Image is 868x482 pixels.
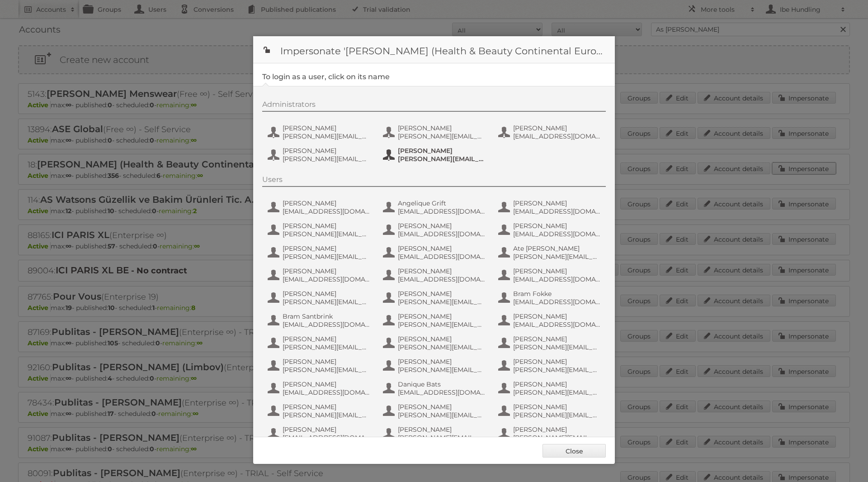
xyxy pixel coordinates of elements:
span: [PERSON_NAME] [283,358,370,366]
span: [PERSON_NAME][EMAIL_ADDRESS][DOMAIN_NAME] [283,366,370,374]
span: [PERSON_NAME] [398,335,486,343]
span: [PERSON_NAME] [283,290,370,298]
span: [PERSON_NAME][EMAIL_ADDRESS][DOMAIN_NAME] [398,434,486,442]
span: [PERSON_NAME] [513,124,601,132]
span: [PERSON_NAME][EMAIL_ADDRESS][DOMAIN_NAME] [398,366,486,374]
span: [PERSON_NAME] [398,222,486,230]
span: [PERSON_NAME][EMAIL_ADDRESS][DOMAIN_NAME] [398,343,486,351]
span: [PERSON_NAME][EMAIL_ADDRESS][DOMAIN_NAME] [513,366,601,374]
button: [PERSON_NAME] [EMAIL_ADDRESS][DOMAIN_NAME] [382,266,488,284]
span: [EMAIL_ADDRESS][DOMAIN_NAME] [398,275,486,283]
button: Bram Santbrink [EMAIL_ADDRESS][DOMAIN_NAME] [267,311,373,329]
legend: To login as a user, click on its name [262,72,390,81]
button: [PERSON_NAME] [EMAIL_ADDRESS][DOMAIN_NAME] [267,198,373,216]
button: [PERSON_NAME] [PERSON_NAME][EMAIL_ADDRESS][DOMAIN_NAME] [267,146,373,164]
button: [PERSON_NAME] [PERSON_NAME][EMAIL_ADDRESS][DOMAIN_NAME] [382,334,488,352]
h1: Impersonate '[PERSON_NAME] (Health & Beauty Continental Europe) B.V.' [253,36,615,63]
span: [PERSON_NAME] [398,124,486,132]
span: [PERSON_NAME] [398,147,486,155]
button: [PERSON_NAME] [EMAIL_ADDRESS][DOMAIN_NAME] [497,266,604,284]
span: [PERSON_NAME] [283,147,370,155]
span: [PERSON_NAME] [283,267,370,275]
span: [PERSON_NAME] [398,244,486,253]
span: [PERSON_NAME] [513,222,601,230]
span: [EMAIL_ADDRESS][DOMAIN_NAME] [283,207,370,215]
span: [PERSON_NAME] [513,425,601,434]
span: Ate [PERSON_NAME] [513,244,601,253]
button: [PERSON_NAME] [PERSON_NAME][EMAIL_ADDRESS][DOMAIN_NAME] [267,334,373,352]
span: [PERSON_NAME][EMAIL_ADDRESS][DOMAIN_NAME] [283,298,370,306]
button: [PERSON_NAME] [PERSON_NAME][EMAIL_ADDRESS][DOMAIN_NAME] [267,221,373,239]
span: [EMAIL_ADDRESS][DOMAIN_NAME] [398,388,486,396]
span: [PERSON_NAME] [398,290,486,298]
span: [PERSON_NAME][EMAIL_ADDRESS][DOMAIN_NAME] [513,388,601,396]
button: [PERSON_NAME] [PERSON_NAME][EMAIL_ADDRESS][DOMAIN_NAME] [382,123,488,141]
button: [PERSON_NAME] [PERSON_NAME][EMAIL_ADDRESS][DOMAIN_NAME] [382,425,488,443]
span: [PERSON_NAME] [513,380,601,388]
span: [PERSON_NAME][EMAIL_ADDRESS][DOMAIN_NAME] [398,155,486,163]
button: [PERSON_NAME] [EMAIL_ADDRESS][DOMAIN_NAME] [267,379,373,397]
button: [PERSON_NAME] [PERSON_NAME][EMAIL_ADDRESS][DOMAIN_NAME] [497,379,604,397]
span: [PERSON_NAME][EMAIL_ADDRESS][DOMAIN_NAME] [283,132,370,140]
button: [PERSON_NAME] [PERSON_NAME][EMAIL_ADDRESS][DOMAIN_NAME] [267,243,373,262]
span: [EMAIL_ADDRESS][DOMAIN_NAME] [513,132,601,140]
button: [PERSON_NAME] [PERSON_NAME][EMAIL_ADDRESS][DOMAIN_NAME] [267,123,373,141]
span: [EMAIL_ADDRESS][DOMAIN_NAME] [513,275,601,283]
span: [PERSON_NAME] [398,425,486,434]
span: [PERSON_NAME] [283,124,370,132]
span: [PERSON_NAME] [398,267,486,275]
button: [PERSON_NAME] [EMAIL_ADDRESS][DOMAIN_NAME] [497,311,604,329]
span: [PERSON_NAME][EMAIL_ADDRESS][DOMAIN_NAME] [513,343,601,351]
span: [EMAIL_ADDRESS][DOMAIN_NAME] [283,320,370,329]
span: [PERSON_NAME] [283,380,370,388]
span: [PERSON_NAME][EMAIL_ADDRESS][DOMAIN_NAME] [398,132,486,140]
span: [PERSON_NAME][EMAIL_ADDRESS][DOMAIN_NAME] [283,343,370,351]
div: Users [262,175,606,187]
button: [PERSON_NAME] [EMAIL_ADDRESS][DOMAIN_NAME] [497,198,604,216]
span: [PERSON_NAME] [513,358,601,366]
a: Close [542,444,606,458]
span: [EMAIL_ADDRESS][DOMAIN_NAME] [398,230,486,238]
span: [EMAIL_ADDRESS][DOMAIN_NAME] [513,230,601,238]
button: Angelique Grift [EMAIL_ADDRESS][DOMAIN_NAME] [382,198,488,216]
button: [PERSON_NAME] [PERSON_NAME][EMAIL_ADDRESS][DOMAIN_NAME] [382,402,488,420]
button: [PERSON_NAME] [PERSON_NAME][EMAIL_ADDRESS][DOMAIN_NAME] [267,402,373,420]
span: [PERSON_NAME] [513,403,601,411]
span: [PERSON_NAME] [398,312,486,320]
span: Danique Bats [398,380,486,388]
button: Ate [PERSON_NAME] [PERSON_NAME][EMAIL_ADDRESS][DOMAIN_NAME] [497,243,604,262]
span: [PERSON_NAME][EMAIL_ADDRESS][DOMAIN_NAME] [513,411,601,419]
span: [EMAIL_ADDRESS][DOMAIN_NAME] [398,253,486,261]
span: Bram Santbrink [283,312,370,320]
span: [EMAIL_ADDRESS][DOMAIN_NAME] [513,298,601,306]
button: [PERSON_NAME] [PERSON_NAME][EMAIL_ADDRESS][DOMAIN_NAME] [267,357,373,375]
span: [PERSON_NAME][EMAIL_ADDRESS][DOMAIN_NAME] [398,320,486,329]
span: [PERSON_NAME][EMAIL_ADDRESS][DOMAIN_NAME] [283,230,370,238]
button: [PERSON_NAME] [PERSON_NAME][EMAIL_ADDRESS][DOMAIN_NAME] [497,334,604,352]
button: [PERSON_NAME] [EMAIL_ADDRESS][DOMAIN_NAME] [267,266,373,284]
button: [PERSON_NAME] [PERSON_NAME][EMAIL_ADDRESS][DOMAIN_NAME] [497,402,604,420]
button: [PERSON_NAME] [EMAIL_ADDRESS][DOMAIN_NAME] [497,221,604,239]
span: [PERSON_NAME][EMAIL_ADDRESS][DOMAIN_NAME] [398,411,486,419]
button: [PERSON_NAME] [PERSON_NAME][EMAIL_ADDRESS][DOMAIN_NAME] [382,357,488,375]
span: [PERSON_NAME] [513,267,601,275]
button: [PERSON_NAME] [PERSON_NAME][EMAIL_ADDRESS][DOMAIN_NAME] [497,357,604,375]
span: [PERSON_NAME] [283,335,370,343]
span: [EMAIL_ADDRESS][DOMAIN_NAME] [283,388,370,396]
span: [PERSON_NAME] [283,425,370,434]
button: Danique Bats [EMAIL_ADDRESS][DOMAIN_NAME] [382,379,488,397]
span: [PERSON_NAME][EMAIL_ADDRESS][DOMAIN_NAME] [283,253,370,261]
span: [PERSON_NAME][EMAIL_ADDRESS][DOMAIN_NAME] [283,411,370,419]
span: [PERSON_NAME] [283,222,370,230]
span: [PERSON_NAME][EMAIL_ADDRESS][DOMAIN_NAME] [513,434,601,442]
button: [PERSON_NAME] [PERSON_NAME][EMAIL_ADDRESS][DOMAIN_NAME] [267,289,373,307]
span: [EMAIL_ADDRESS][DOMAIN_NAME] [513,207,601,215]
span: [PERSON_NAME] [513,199,601,207]
button: [PERSON_NAME] [EMAIL_ADDRESS][DOMAIN_NAME] [382,243,488,262]
button: [PERSON_NAME] [EMAIL_ADDRESS][DOMAIN_NAME] [497,123,604,141]
button: [PERSON_NAME] [PERSON_NAME][EMAIL_ADDRESS][DOMAIN_NAME] [382,311,488,329]
div: Administrators [262,100,606,112]
span: [EMAIL_ADDRESS][DOMAIN_NAME] [283,434,370,442]
button: [PERSON_NAME] [PERSON_NAME][EMAIL_ADDRESS][DOMAIN_NAME] [382,289,488,307]
button: [PERSON_NAME] [PERSON_NAME][EMAIL_ADDRESS][DOMAIN_NAME] [497,425,604,443]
